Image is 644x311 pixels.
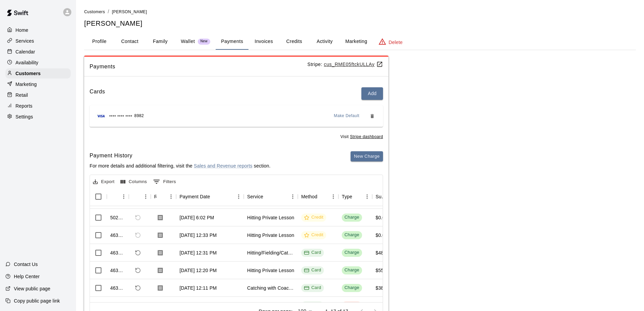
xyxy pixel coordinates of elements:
div: $-53.80 [376,302,392,309]
div: Payment Date [176,187,244,206]
div: 463537 [110,285,125,291]
div: Hitting Private Lesson [247,214,294,221]
button: Menu [234,192,244,202]
h5: [PERSON_NAME] [84,19,636,28]
p: Availability [16,59,39,66]
div: Credit [304,214,324,221]
div: basic tabs example [84,34,636,50]
div: Hitting Private Lesson [247,232,294,239]
div: $55.25 [376,267,390,274]
div: Service [244,187,298,206]
span: New [198,39,210,44]
button: Activity [309,34,340,50]
button: Menu [362,192,372,202]
p: Stripe: [307,61,383,68]
span: Refund payment [132,229,144,241]
button: Sort [317,192,327,201]
div: West Chester 5-Week Hit & Field Clinic (9U-12U Catchers) [247,302,294,309]
div: Catching with Coach DeMucci: Youth/Beginner (9U-13U) [247,285,294,291]
span: Refund payment [132,247,144,259]
button: Download Receipt [154,212,166,224]
p: Calendar [16,48,35,55]
a: Settings [5,112,71,122]
p: Copy public page link [14,297,60,304]
div: Service [247,187,263,206]
p: Contact Us [14,261,38,268]
button: Menu [166,192,176,202]
div: Mar 1, 2025, 12:31 PM [180,249,217,256]
a: cus_RME05ftckULLAy [324,62,383,67]
div: 463553 [110,267,125,274]
div: $38.25 [376,285,390,291]
div: Type [342,187,352,206]
button: Menu [141,192,151,202]
span: Refund payment [132,282,144,294]
span: Visit [340,134,383,140]
button: New Charge [351,151,383,162]
div: Payment Date [180,187,210,206]
p: Settings [16,113,33,120]
div: Card [304,285,321,291]
nav: breadcrumb [84,8,636,16]
span: 8982 [134,113,144,119]
div: Receipt [151,187,176,206]
button: Payments [216,34,248,50]
p: Delete [389,39,403,46]
div: Type [338,187,372,206]
img: Credit card brand logo [95,113,107,119]
div: $0.00 [376,214,388,221]
button: Download Receipt [154,229,166,241]
div: 502710 [110,214,125,221]
button: Profile [84,34,115,50]
button: Remove [367,111,378,121]
a: Reports [5,101,71,111]
button: Sort [132,192,142,201]
span: Refund payment [132,212,144,223]
a: Marketing [5,79,71,89]
p: View public page [14,285,50,292]
h6: Payment History [90,151,270,160]
div: Subtotal [376,187,386,206]
p: Customers [16,70,41,77]
div: Method [298,187,338,206]
div: Card [304,267,321,273]
div: Hitting/Fielding/Catching - Private Lessons (10 Pack) [247,249,294,256]
div: Card [304,249,321,256]
a: Sales and Revenue reports [194,163,252,169]
button: Download Receipt [154,264,166,276]
button: Add [361,87,383,100]
a: Availability [5,58,71,68]
p: Wallet [181,38,195,45]
button: Credits [279,34,309,50]
li: / [108,8,109,15]
span: Customers [84,9,105,14]
button: Sort [210,192,220,201]
button: Menu [119,192,129,202]
a: Customers [84,9,105,14]
p: For more details and additional filtering, visit the section. [90,162,270,169]
a: Services [5,36,71,46]
a: Retail [5,90,71,100]
button: Download Receipt [154,247,166,259]
div: Mar 22, 2025, 6:02 PM [180,214,214,221]
div: 463569 [110,249,125,256]
button: Make Default [331,111,362,121]
button: Sort [110,192,120,201]
a: Calendar [5,47,71,57]
button: Menu [328,192,338,202]
button: Menu [288,192,298,202]
p: Services [16,38,34,44]
div: $488.75 [376,249,393,256]
div: Charge [344,267,359,273]
p: Help Center [14,273,40,280]
a: Stripe dashboard [350,134,383,139]
div: Charge [344,232,359,238]
span: [PERSON_NAME] [112,9,147,14]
